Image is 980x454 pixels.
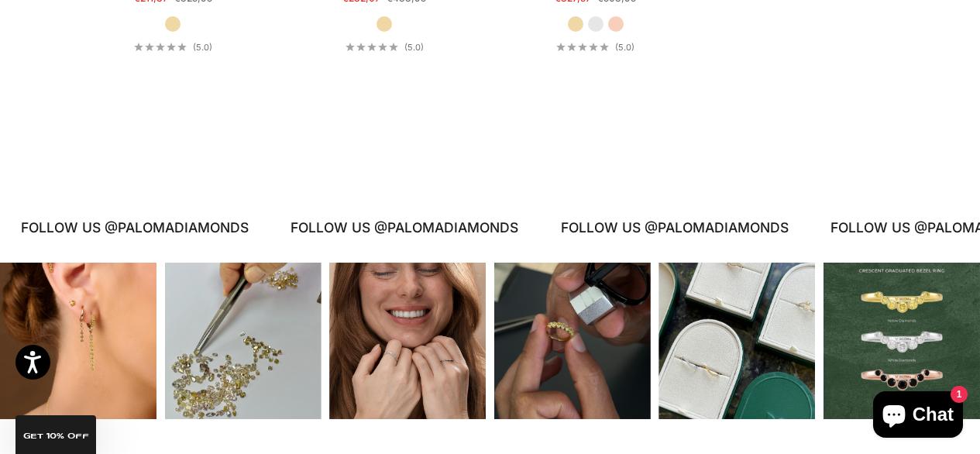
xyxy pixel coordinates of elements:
[165,263,322,419] div: Instagram post opens in a popup
[23,432,89,440] span: GET 10% Off
[134,43,187,51] div: 5.0 out of 5.0 stars
[658,263,815,419] div: Instagram post opens in a popup
[346,42,424,53] a: 5.0 out of 5.0 stars(5.0)
[494,263,651,419] div: Instagram post opens in a popup
[288,217,516,239] p: FOLLOW US @PALOMADIAMONDS
[615,42,634,53] span: (5.0)
[193,42,212,53] span: (5.0)
[868,391,968,442] inbox-online-store-chat: Shopify online store chat
[329,263,486,419] div: Instagram post opens in a popup
[15,415,96,454] div: GET 10% Off
[346,43,398,51] div: 5.0 out of 5.0 stars
[824,263,980,419] div: Instagram post opens in a popup
[556,42,634,53] a: 5.0 out of 5.0 stars(5.0)
[556,43,609,51] div: 5.0 out of 5.0 stars
[19,217,246,239] p: FOLLOW US @PALOMADIAMONDS
[559,217,786,239] p: FOLLOW US @PALOMADIAMONDS
[134,42,212,53] a: 5.0 out of 5.0 stars(5.0)
[404,42,424,53] span: (5.0)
